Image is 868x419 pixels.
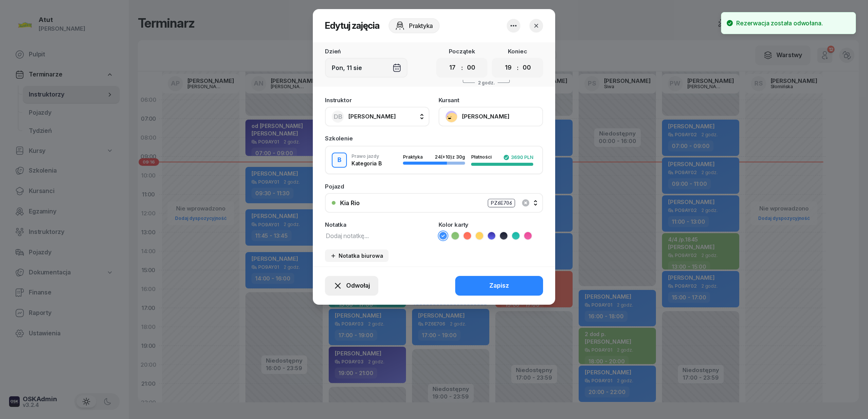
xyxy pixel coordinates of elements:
[334,114,342,120] span: DB
[325,107,429,126] button: DB[PERSON_NAME]
[325,249,389,262] button: Notatka biurowa
[325,193,543,213] button: Kia RioPZ6E706
[346,281,370,291] span: Odwołaj
[348,113,396,120] span: [PERSON_NAME]
[488,199,515,207] div: PZ6E706
[455,276,543,296] button: Zapisz
[340,200,360,206] div: Kia Rio
[330,252,383,259] div: Notatka biurowa
[461,63,463,72] div: :
[517,63,518,72] div: :
[439,107,543,126] button: [PERSON_NAME]
[325,20,379,32] h2: Edytuj zajęcia
[489,281,509,291] div: Zapisz
[325,276,378,296] button: Odwołaj
[736,19,823,28] div: Rezerwacja została odwołana.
